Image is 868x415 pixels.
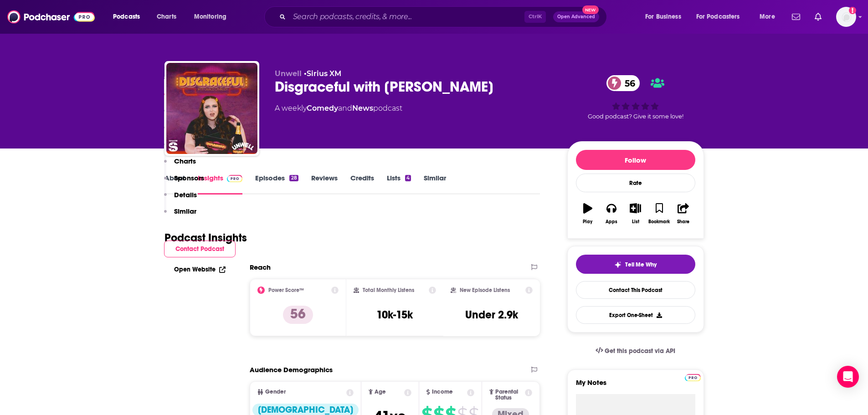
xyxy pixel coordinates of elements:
[576,255,695,274] button: tell me why sparkleTell Me Why
[677,219,689,225] div: Share
[639,10,693,24] button: open menu
[788,9,804,25] a: Show notifications dropdown
[250,263,271,272] h2: Reach
[632,219,639,225] div: List
[275,103,402,114] div: A weekly podcast
[648,219,670,225] div: Bookmark
[289,10,524,24] input: Search podcasts, credits, & more...
[164,207,196,224] button: Similar
[647,197,671,230] button: Bookmark
[811,9,825,25] a: Show notifications dropdown
[606,219,617,225] div: Apps
[460,287,510,293] h2: New Episode Listens
[760,10,775,23] span: More
[605,347,675,355] span: Get this podcast via API
[690,10,753,24] button: open menu
[311,174,338,195] a: Reviews
[671,197,695,230] button: Share
[363,287,414,293] h2: Total Monthly Listens
[174,190,197,199] p: Details
[304,69,341,78] span: •
[685,374,701,381] img: Podchaser Pro
[495,389,524,401] span: Parental Status
[151,10,182,24] a: Charts
[836,7,856,27] span: Logged in as abirchfield
[255,174,298,195] a: Episodes28
[645,10,681,23] span: For Business
[836,7,856,27] button: Show profile menu
[164,190,197,207] button: Details
[375,389,386,395] span: Age
[174,266,226,273] a: Open Website
[387,174,411,195] a: Lists4
[837,366,859,388] div: Open Intercom Messenger
[553,11,599,22] button: Open AdvancedNew
[265,389,286,395] span: Gender
[275,69,302,78] span: Unwell
[576,306,695,324] button: Export One-Sheet
[424,174,446,195] a: Similar
[307,104,338,113] a: Comedy
[576,197,600,230] button: Play
[174,207,196,215] p: Similar
[557,15,595,19] span: Open Advanced
[465,308,518,322] h3: Under 2.9k
[432,389,453,395] span: Income
[405,175,411,181] div: 4
[600,197,623,230] button: Apps
[194,10,226,23] span: Monitoring
[836,7,856,27] img: User Profile
[188,10,238,24] button: open menu
[576,174,695,192] div: Rate
[268,287,304,293] h2: Power Score™
[606,75,640,91] a: 56
[350,174,374,195] a: Credits
[164,241,236,257] button: Contact Podcast
[625,261,657,268] span: Tell Me Why
[616,75,640,91] span: 56
[685,373,701,381] a: Pro website
[273,6,616,27] div: Search podcasts, credits, & more...
[576,281,695,299] a: Contact This Podcast
[588,340,683,362] a: Get this podcast via API
[283,306,313,324] p: 56
[614,261,621,268] img: tell me why sparkle
[107,10,152,24] button: open menu
[174,174,204,182] p: Sponsors
[696,10,740,23] span: For Podcasters
[567,69,704,126] div: 56Good podcast? Give it some love!
[583,219,592,225] div: Play
[250,365,333,374] h2: Audience Demographics
[7,8,95,26] img: Podchaser - Follow, Share and Rate Podcasts
[582,5,599,14] span: New
[753,10,786,24] button: open menu
[352,104,373,113] a: News
[113,10,140,23] span: Podcasts
[166,63,257,154] img: Disgraceful with Grace O'Malley
[157,10,176,23] span: Charts
[164,174,204,190] button: Sponsors
[849,7,856,14] svg: Add a profile image
[588,113,683,120] span: Good podcast? Give it some love!
[376,308,413,322] h3: 10k-15k
[338,104,352,113] span: and
[307,69,341,78] a: Sirius XM
[576,378,695,394] label: My Notes
[576,150,695,170] button: Follow
[623,197,647,230] button: List
[524,11,546,23] span: Ctrl K
[289,175,298,181] div: 28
